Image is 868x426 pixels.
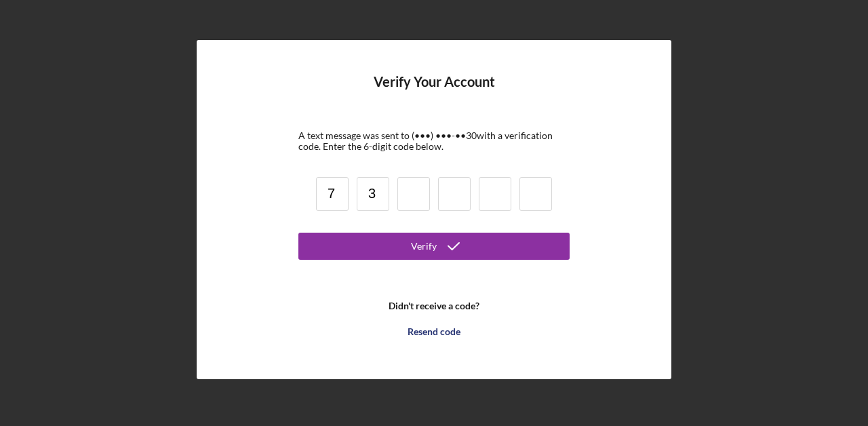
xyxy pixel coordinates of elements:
[374,74,495,110] h4: Verify Your Account
[298,130,570,152] div: A text message was sent to (•••) •••-•• 30 with a verification code. Enter the 6-digit code below.
[411,233,437,260] div: Verify
[408,318,460,345] div: Resend code
[298,318,570,345] button: Resend code
[389,301,479,311] b: Didn't receive a code?
[298,233,570,260] button: Verify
